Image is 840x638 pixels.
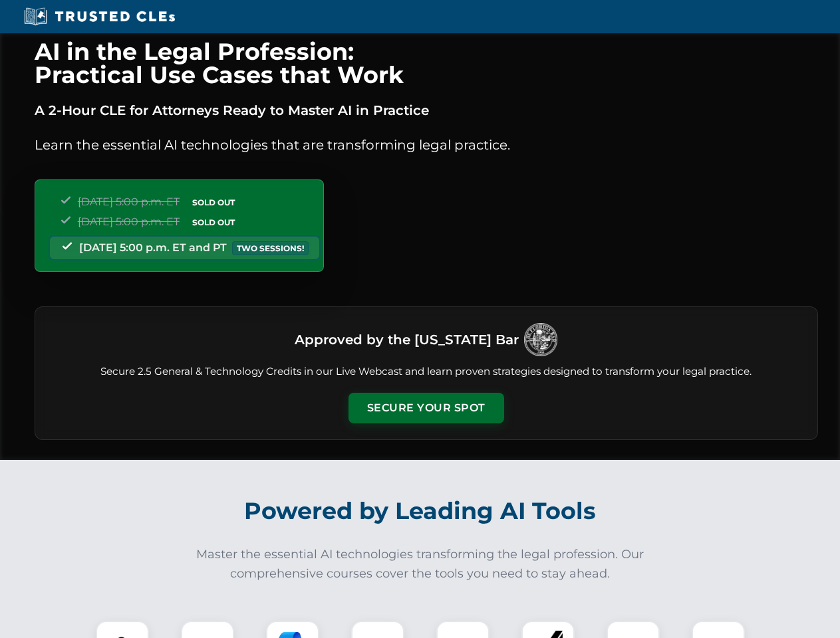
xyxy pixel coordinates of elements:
span: [DATE] 5:00 p.m. ET [78,215,180,228]
img: Logo [524,323,557,356]
h1: AI in the Legal Profession: Practical Use Cases that Work [35,40,818,86]
span: SOLD OUT [188,195,239,209]
p: Master the essential AI technologies transforming the legal profession. Our comprehensive courses... [188,545,653,584]
h2: Powered by Leading AI Tools [52,488,789,534]
span: [DATE] 5:00 p.m. ET [78,195,180,208]
button: Secure Your Spot [349,393,504,423]
h3: Approved by the [US_STATE] Bar [295,328,519,352]
img: Trusted CLEs [20,7,179,27]
span: SOLD OUT [188,215,239,229]
p: A 2-Hour CLE for Attorneys Ready to Master AI in Practice [35,100,818,121]
p: Secure 2.5 General & Technology Credits in our Live Webcast and learn proven strategies designed ... [51,364,801,379]
p: Learn the essential AI technologies that are transforming legal practice. [35,134,818,156]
